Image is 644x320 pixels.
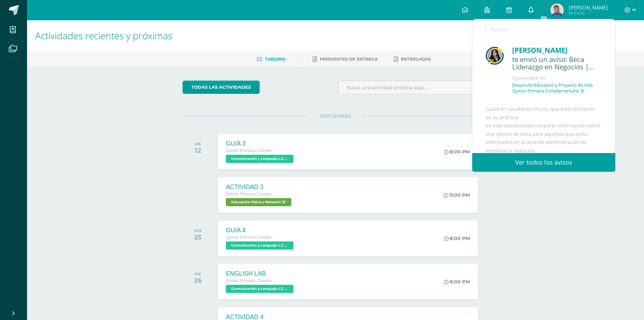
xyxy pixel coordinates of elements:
[226,140,295,147] div: GUIA 3
[486,47,504,65] img: 9385da7c0ece523bc67fca2554c96817.png
[320,57,378,62] span: Pendientes de entrega
[313,54,378,65] a: Pendientes de entrega
[512,45,602,56] div: [PERSON_NAME]
[226,155,293,163] span: Comunicación y Lenguaje L.3 (Inglés y Laboratorio) 'B'
[309,113,362,119] span: SEPTIEMBRE
[569,4,608,11] span: [PERSON_NAME]
[512,56,602,71] div: te envió un aviso: Beca Liderazgo en Negocios | UVG
[444,235,470,241] div: 8:00 PM
[444,279,470,285] div: 8:00 PM
[194,146,201,154] div: 12
[226,227,295,234] div: GUIA 4
[194,142,201,146] div: VIE
[226,198,291,206] span: Educación Física y Natación 'B'
[444,149,470,155] div: 8:00 PM
[338,81,488,94] input: Busca una actividad próxima aquí...
[512,82,602,94] p: Desarrollo Educativo y Proyecto de Vida Quinto Primaria Complementaria 'B'
[226,285,293,293] span: Comunicación y Lenguaje L.3 (Inglés y Laboratorio) 'B'
[265,57,285,62] span: Tablero
[183,81,260,94] a: todas las Actividades
[226,235,277,240] span: Quinto Primaria Complementaria
[257,54,285,65] a: Tablero
[444,192,470,198] div: 11:00 PM
[194,272,202,276] div: VIE
[194,228,202,233] div: JUE
[394,54,431,65] a: Entregadas
[194,276,202,284] div: 26
[194,233,202,241] div: 25
[226,270,295,277] div: ENGLISH LAB.
[569,10,608,16] span: Mi Perfil
[550,3,564,17] img: 82c94651602b1a9224a5a0d7b73fe80f.png
[512,75,602,82] div: Septiembre 09
[490,25,508,33] span: Avisos
[226,192,277,196] span: Quinto Primaria Complementaria
[35,29,172,42] span: Actividades recientes y próximas
[472,153,615,172] a: Ver todos los avisos
[401,57,431,62] span: Entregadas
[226,241,293,250] span: Comunicación y Lenguaje L.3 (Inglés y Laboratorio) 'B'
[226,278,277,283] span: Quinto Primaria Complementaria
[226,148,277,153] span: Quinto Primaria Complementaria
[226,184,293,191] div: ACTIVIDAD 3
